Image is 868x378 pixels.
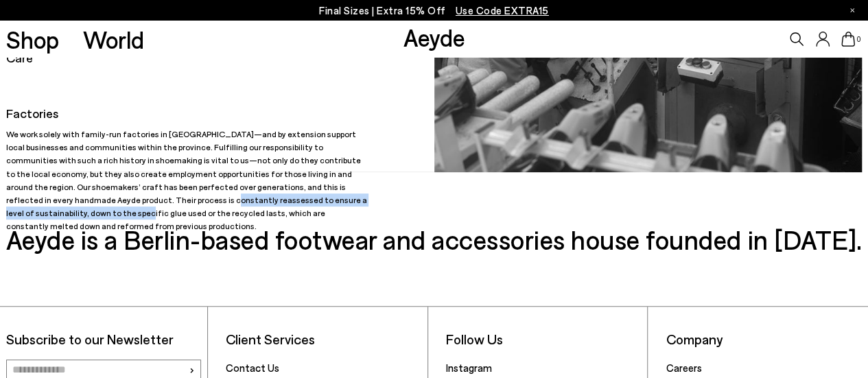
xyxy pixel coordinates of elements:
[83,27,144,51] a: World
[6,220,863,258] h3: Aeyde is a Berlin-based footwear and accessories house founded in [DATE].
[226,362,279,374] a: Contact Us
[319,2,549,19] p: Final Sizes | Extra 15% Off
[666,331,863,348] li: Company
[6,128,368,233] p: We work solely with family-run factories in [GEOGRAPHIC_DATA]—and by extension support local busi...
[855,36,862,43] span: 0
[6,331,202,348] p: Subscribe to our Newsletter
[226,331,421,348] li: Client Services
[6,49,434,67] h5: Care
[446,331,642,348] li: Follow Us
[666,362,702,374] a: Careers
[446,362,492,374] a: Instagram
[6,105,368,122] h5: Factories
[6,27,59,51] a: Shop
[841,32,855,47] a: 0
[403,23,465,51] a: Aeyde
[456,4,549,16] span: Navigate to /collections/ss25-final-sizes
